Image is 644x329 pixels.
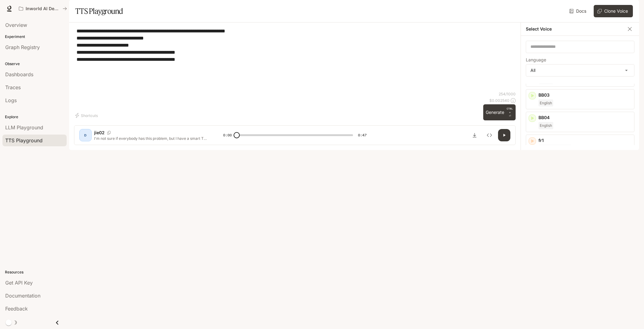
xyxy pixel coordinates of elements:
p: CTRL + [507,107,513,114]
a: Docs [568,5,589,17]
span: English [538,99,553,107]
p: fr1 [538,137,632,144]
p: ⏎ [507,107,513,118]
div: D [81,130,90,140]
span: 0:47 [358,132,367,138]
button: Shortcuts [74,110,100,120]
button: All workspaces [16,2,70,15]
p: Language [526,58,546,62]
p: BB04 [538,115,632,121]
button: Copy Voice ID [105,131,113,135]
button: Download audio [468,129,481,141]
button: Inspect [483,129,496,141]
button: GenerateCTRL +⏎ [483,104,516,120]
h1: TTS Playground [75,5,123,17]
p: Inworld AI Demos [26,6,60,11]
p: BB03 [538,92,632,98]
div: All [526,65,634,76]
span: French (Français) [538,145,572,152]
span: English [538,122,553,129]
button: Clone Voice [594,5,633,17]
p: jie02 [94,130,105,136]
p: I'm not sure if everybody has this problem, but I have a smart TV that has internet. So I've been... [94,136,208,141]
span: 0:00 [223,132,232,138]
